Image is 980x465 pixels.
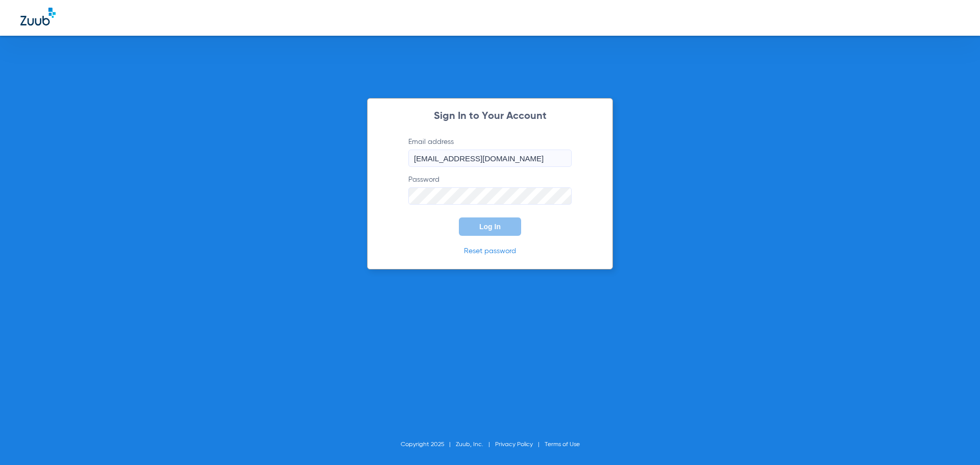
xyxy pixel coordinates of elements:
[495,442,533,448] a: Privacy Policy
[393,111,587,121] h2: Sign In to Your Account
[464,248,516,255] a: Reset password
[456,439,495,450] li: Zuub, Inc.
[545,442,580,448] a: Terms of Use
[401,439,456,450] li: Copyright 2025
[408,187,572,205] input: Password
[479,223,501,231] span: Log In
[408,137,572,167] label: Email address
[408,150,572,167] input: Email address
[20,8,56,26] img: Zuub Logo
[459,217,521,236] button: Log In
[408,175,572,205] label: Password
